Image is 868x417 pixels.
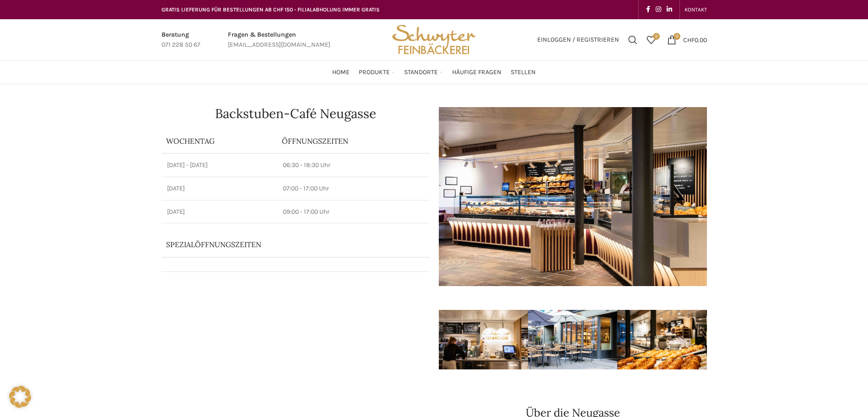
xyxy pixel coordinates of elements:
div: Main navigation [157,63,712,81]
a: Häufige Fragen [452,63,501,81]
img: schwyter-10 [706,310,796,369]
p: [DATE] - [DATE] [167,161,272,170]
a: Site logo [389,35,479,43]
h1: Backstuben-Café Neugasse [162,107,430,120]
p: ÖFFNUNGSZEITEN [282,136,425,146]
a: Infobox link [162,30,200,50]
a: Einloggen / Registrieren [533,31,624,49]
span: Stellen [511,68,536,77]
div: Meine Wunschliste [642,31,660,49]
span: 0 [674,33,680,40]
a: Infobox link [228,30,330,50]
p: 06:30 - 18:30 Uhr [283,161,424,170]
img: schwyter-12 [617,310,706,369]
img: Bäckerei Schwyter [389,19,479,60]
a: 0 [642,31,660,49]
a: Linkedin social link [664,3,675,16]
p: [DATE] [167,207,272,217]
span: Produkte [359,68,390,77]
p: Spezialöffnungszeiten [166,239,399,249]
span: Home [332,68,350,77]
span: Standorte [404,68,438,77]
span: 0 [653,33,660,40]
span: Einloggen / Registrieren [537,37,619,43]
div: Secondary navigation [680,0,712,19]
p: 09:00 - 17:00 Uhr [283,207,424,217]
a: Standorte [404,63,443,81]
img: schwyter-17 [439,310,528,369]
p: Wochentag [166,136,273,146]
span: CHF [683,36,695,43]
p: 07:00 - 17:00 Uhr [283,184,424,193]
a: Facebook social link [643,3,653,16]
a: Suchen [624,31,642,49]
a: Stellen [511,63,536,81]
a: 0 CHF0.00 [663,31,712,49]
a: Instagram social link [653,3,664,16]
bdi: 0.00 [683,36,707,43]
span: GRATIS LIEFERUNG FÜR BESTELLUNGEN AB CHF 150 - FILIALABHOLUNG IMMER GRATIS [162,6,380,13]
p: [DATE] [167,184,272,193]
span: Häufige Fragen [452,68,501,77]
span: KONTAKT [685,6,707,13]
img: schwyter-61 [528,310,617,369]
a: KONTAKT [685,0,707,19]
a: Produkte [359,63,395,81]
a: Home [332,63,350,81]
